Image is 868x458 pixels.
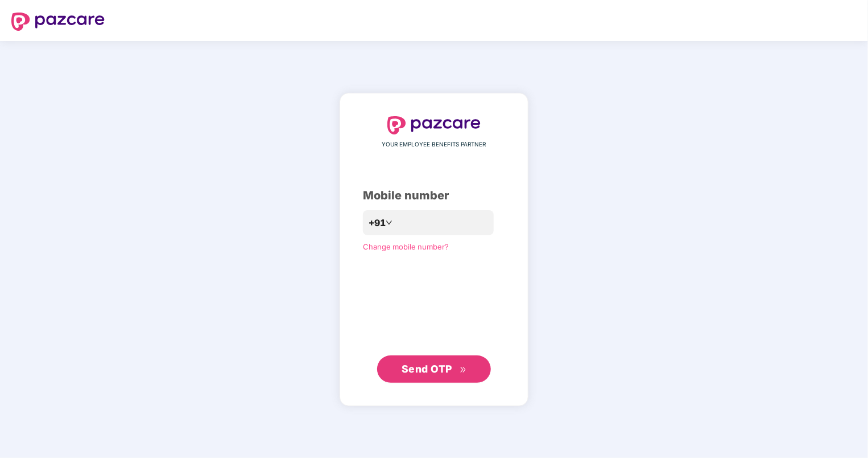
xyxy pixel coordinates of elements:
[386,219,392,226] span: down
[460,366,467,374] span: double-right
[402,363,452,375] span: Send OTP
[387,116,481,134] img: logo
[382,140,486,149] span: YOUR EMPLOYEE BENEFITS PARTNER
[363,187,505,205] div: Mobile number
[11,13,105,31] img: logo
[377,355,491,383] button: Send OTPdouble-right
[369,216,386,230] span: +91
[363,242,449,251] a: Change mobile number?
